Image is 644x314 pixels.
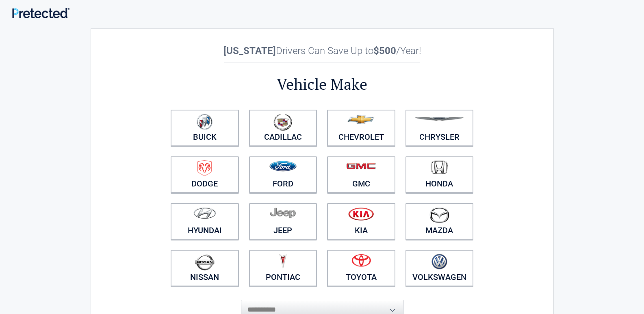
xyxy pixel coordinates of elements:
img: dodge [197,160,212,176]
img: Main Logo [12,8,69,18]
img: gmc [346,162,376,169]
a: Cadillac [249,110,317,146]
img: chrysler [414,117,464,121]
a: Pontiac [249,250,317,286]
b: [US_STATE] [223,45,276,56]
img: cadillac [273,114,292,131]
img: nissan [195,254,215,271]
img: pontiac [279,254,287,269]
img: kia [348,207,374,221]
a: Buick [171,110,239,146]
a: Kia [327,203,395,240]
img: buick [197,114,212,130]
h2: Drivers Can Save Up to /Year [166,45,479,56]
a: Chevrolet [327,110,395,146]
img: jeep [270,207,296,219]
img: volkswagen [432,254,447,270]
img: hyundai [193,207,216,219]
a: Mazda [405,203,474,240]
a: Dodge [171,156,239,193]
a: Chrysler [405,110,474,146]
b: $500 [373,45,396,56]
img: mazda [429,207,449,223]
a: Nissan [171,250,239,286]
a: Toyota [327,250,395,286]
a: Hyundai [171,203,239,240]
img: ford [269,161,297,171]
img: honda [431,160,448,175]
a: Volkswagen [405,250,474,286]
a: Jeep [249,203,317,240]
a: Honda [405,156,474,193]
h2: Vehicle Make [166,74,479,95]
a: GMC [327,156,395,193]
img: toyota [351,254,371,267]
a: Ford [249,156,317,193]
img: chevrolet [347,115,375,124]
